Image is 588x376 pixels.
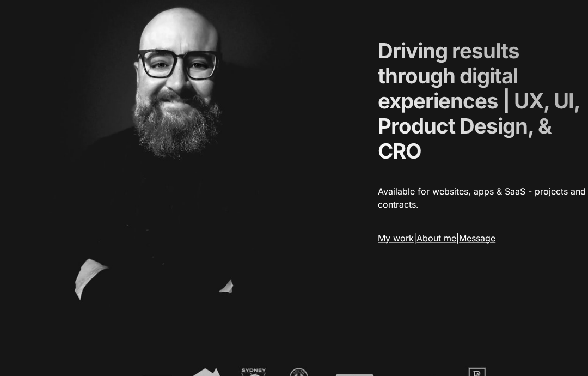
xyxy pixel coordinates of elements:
[377,183,588,213] p: Available for websites, apps & SaaS - projects and contracts.
[377,37,588,165] h1: Driving results through digital experiences | UX, UI, Product Design, & CRO
[378,233,414,244] a: My work
[459,233,495,244] a: Message
[377,230,588,247] p: | |
[416,233,456,244] a: About me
